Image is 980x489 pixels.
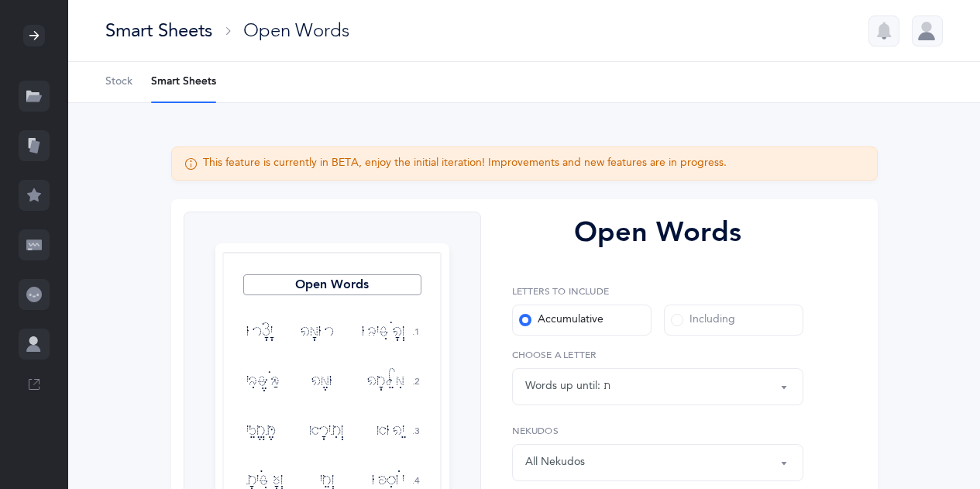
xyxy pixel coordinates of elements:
[512,284,803,298] label: Letters to include
[525,454,585,470] div: All Nekudos
[671,312,735,328] div: Including
[243,18,349,43] div: Open Words
[525,378,603,394] div: Words up until:
[519,312,603,328] div: Accumulative
[512,424,803,438] label: Nekudos
[512,348,803,362] label: Choose a letter
[512,212,803,253] div: Open Words
[603,378,610,394] div: ת
[203,156,727,171] div: This feature is currently in BETA, enjoy the initial iteration! Improvements and new features are...
[512,368,803,405] button: ת
[105,18,212,43] div: Smart Sheets
[512,444,803,481] button: All Nekudos
[105,74,132,90] span: Stock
